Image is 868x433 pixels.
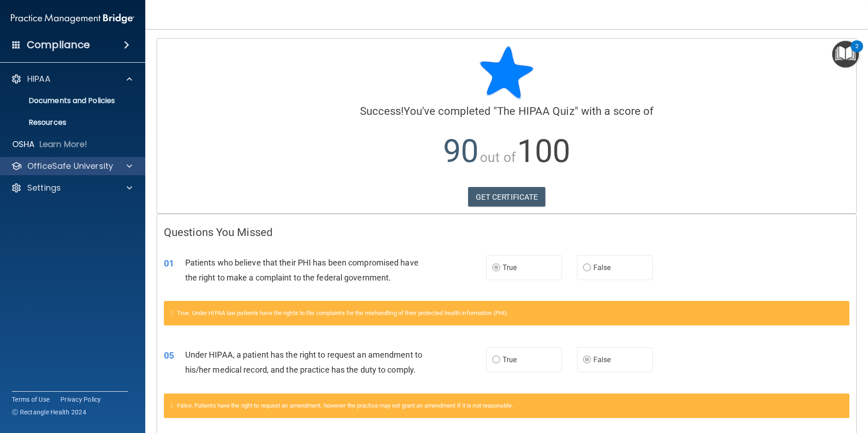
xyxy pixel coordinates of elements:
[164,258,174,269] span: 01
[479,45,534,100] img: blue-star-rounded.9d042014.png
[11,182,132,193] a: Settings
[711,369,857,405] iframe: Drift Widget Chat Controller
[6,118,130,127] p: Resources
[517,133,570,170] span: 100
[583,357,591,364] input: False
[185,350,422,374] span: Under HIPAA, a patient has the right to request an amendment to his/her medical record, and the p...
[468,187,546,207] a: GET CERTIFICATE
[164,350,174,361] span: 05
[12,139,35,150] p: OSHA
[27,161,113,172] p: OfficeSafe University
[11,161,132,172] a: OfficeSafe University
[360,105,404,118] span: Success!
[443,133,478,170] span: 90
[185,258,419,282] span: Patients who believe that their PHI has been compromised have the right to make a complaint to th...
[39,139,88,150] p: Learn More!
[6,96,130,105] p: Documents and Policies
[503,355,517,364] span: True
[27,39,90,51] h4: Compliance
[497,105,574,118] span: The HIPAA Quiz
[11,74,132,84] a: HIPAA
[11,10,134,28] img: PMB logo
[593,355,611,364] span: False
[27,74,50,84] p: HIPAA
[583,265,591,271] input: False
[492,357,500,364] input: True
[503,263,517,272] span: True
[177,402,513,409] span: False. Patients have the right to request an amendment, however the practice may not grant an ame...
[855,46,858,58] div: 2
[593,263,611,272] span: False
[832,41,859,68] button: Open Resource Center, 2 new notifications
[177,310,508,316] span: True. Under HIPAA law patients have the rights to file complaints for the mishandling of their pr...
[60,395,101,404] a: Privacy Policy
[164,226,849,238] h4: Questions You Missed
[12,408,86,417] span: Ⓒ Rectangle Health 2024
[480,149,516,165] span: out of
[27,182,61,193] p: Settings
[12,395,49,404] a: Terms of Use
[164,105,849,117] h4: You've completed " " with a score of
[492,265,500,271] input: True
